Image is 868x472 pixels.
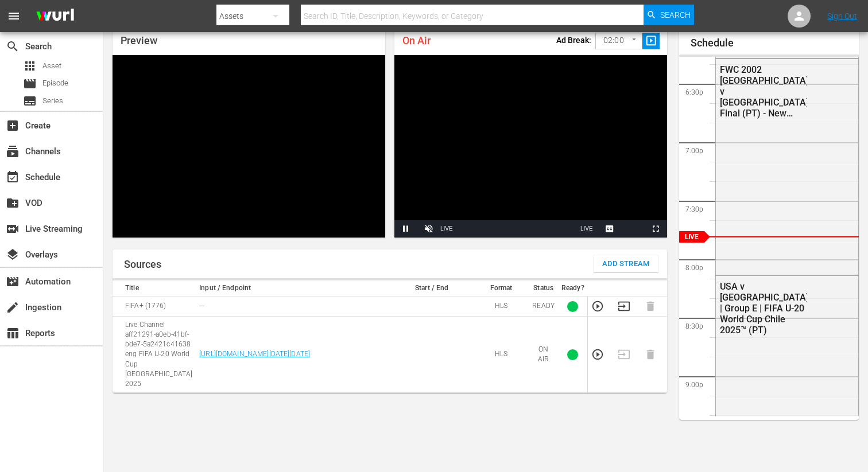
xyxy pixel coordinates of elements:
th: Title [113,280,196,297]
th: Status [529,280,558,297]
span: Preview [121,34,157,46]
div: USA v [GEOGRAPHIC_DATA] | Group E | FIFA U-20 World Cup Chile 2025™ (PT) [720,281,807,336]
a: Sign Out [827,11,857,21]
div: Video Player [394,55,667,237]
th: Format [474,280,529,297]
span: Search [660,5,691,25]
td: READY [529,297,558,317]
button: Preview Stream [591,300,604,313]
span: Automation [6,275,20,288]
button: Captions [598,220,621,237]
button: Pause [394,220,417,237]
span: Search [6,40,20,53]
p: Ad Break: [556,36,591,45]
span: Episode [42,77,68,89]
td: HLS [474,297,529,317]
span: LIVE [580,225,593,232]
span: Ingestion [6,301,20,314]
span: On Air [402,34,431,46]
div: LIVE [440,220,453,237]
span: Schedule [6,170,20,184]
td: ON AIR [529,317,558,393]
button: Add Stream [594,255,658,272]
button: Fullscreen [644,220,667,237]
button: Picture-in-Picture [621,220,644,237]
span: Reports [6,326,20,340]
span: menu [7,9,21,23]
td: FIFA+ (1776) [113,297,196,317]
span: Series [42,95,63,107]
span: Series [23,94,37,108]
div: Video Player [113,55,385,237]
h1: Schedule [691,37,859,49]
span: Asset [42,60,61,72]
div: 02:00 [595,30,642,52]
span: Add Stream [602,258,650,271]
h1: Sources [124,259,161,270]
button: Seek to live, currently playing live [575,220,598,237]
span: VOD [6,196,20,210]
button: Unmute [417,220,440,237]
span: slideshow_sharp [645,34,658,48]
span: Asset [23,59,37,73]
span: Overlays [6,248,20,262]
span: Channels [6,145,20,158]
span: Live Streaming [6,222,20,236]
button: Search [644,5,694,25]
th: Start / End [390,280,474,297]
button: Preview Stream [591,348,604,361]
th: Input / Endpoint [196,280,390,297]
span: Episode [23,77,37,91]
span: Create [6,119,20,132]
td: Live Channel aff21291-a0eb-41bf-bde7-5a2421c41638 eng FIFA U-20 World Cup [GEOGRAPHIC_DATA] 2025 [113,317,196,393]
a: [URL][DOMAIN_NAME][DATE][DATE] [199,350,310,358]
img: ans4CAIJ8jUAAAAAAAAAAAAAAAAAAAAAAAAgQb4GAAAAAAAAAAAAAAAAAAAAAAAAJMjXAAAAAAAAAAAAAAAAAAAAAAAAgAT5G... [28,3,83,30]
td: HLS [474,317,529,393]
th: Ready? [558,280,588,297]
td: --- [196,297,390,317]
div: FWC 2002 [GEOGRAPHIC_DATA] v [GEOGRAPHIC_DATA], Final (PT) - New Commentary [720,64,807,119]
